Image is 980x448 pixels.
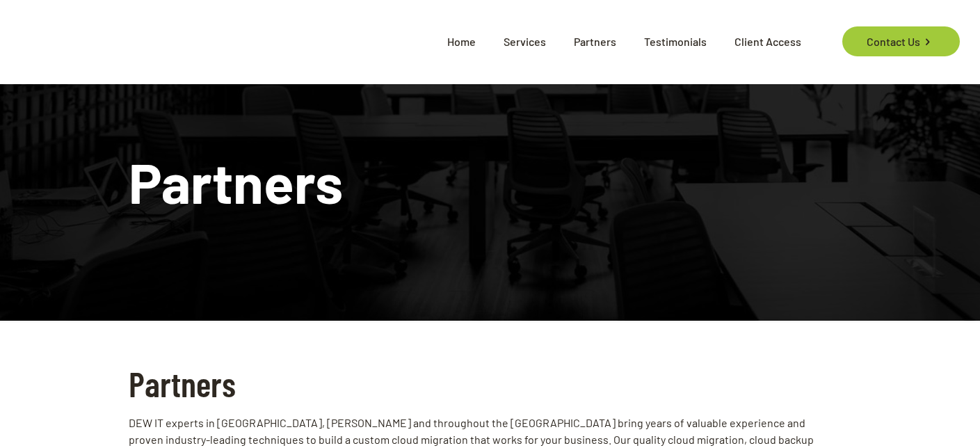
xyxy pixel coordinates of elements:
[129,154,851,209] h1: Partners
[721,21,815,63] span: Client Access
[630,21,721,63] span: Testimonials
[842,26,960,56] a: Contact Us
[433,21,490,63] span: Home
[490,21,560,63] span: Services
[129,362,830,404] h2: Partners
[560,21,630,63] span: Partners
